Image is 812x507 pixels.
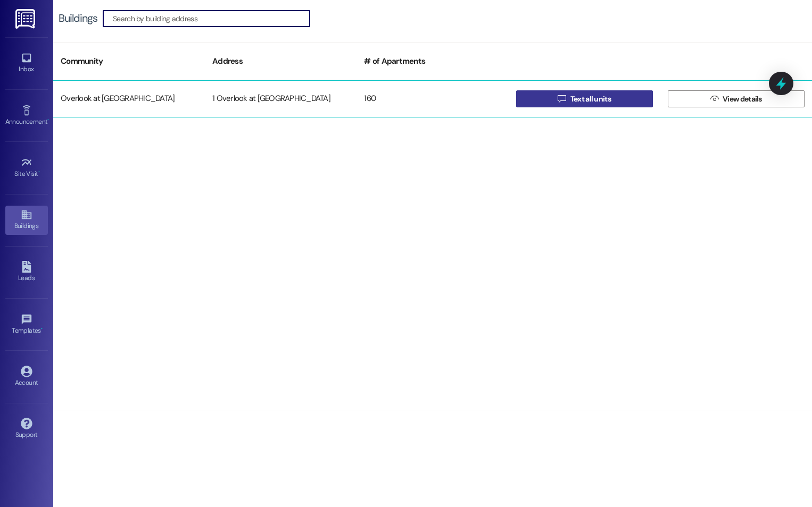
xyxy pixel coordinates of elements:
div: Overlook at [GEOGRAPHIC_DATA] [53,88,205,109]
a: Templates • [5,310,48,339]
div: # of Apartments [357,48,508,74]
a: Account [5,362,48,391]
img: ResiDesk Logo [15,9,37,29]
div: Address [205,48,357,74]
span: View details [723,94,762,105]
a: Inbox [5,49,48,78]
div: Buildings [59,13,97,24]
div: 1 Overlook at [GEOGRAPHIC_DATA] [205,88,357,109]
span: Text all units [570,94,611,105]
span: • [41,325,43,333]
div: 160 [357,88,508,109]
input: Search by building address [113,11,310,26]
button: View details [668,90,805,107]
div: Community [53,48,205,74]
a: Support [5,415,48,443]
span: • [38,168,40,176]
i:  [710,95,718,103]
span: • [47,116,49,124]
a: Buildings [5,206,48,234]
a: Leads [5,258,48,286]
i:  [558,95,566,103]
button: Text all units [516,90,653,107]
a: Site Visit • [5,154,48,182]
